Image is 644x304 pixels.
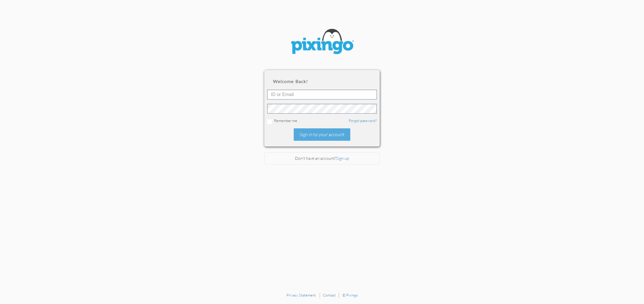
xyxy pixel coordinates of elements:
a: © Pixingo [342,293,358,297]
div: Sign in to your account [294,128,350,141]
a: Forgot password? [349,118,377,123]
div: Remember me [267,118,377,124]
a: Privacy Statement [287,293,316,297]
div: Don't have an account? [264,152,380,165]
h2: Welcome back! [273,79,371,84]
input: ID or Email [267,90,377,100]
img: pixingo logo [287,26,357,59]
a: Contact [323,293,336,297]
a: Sign up [336,156,349,161]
